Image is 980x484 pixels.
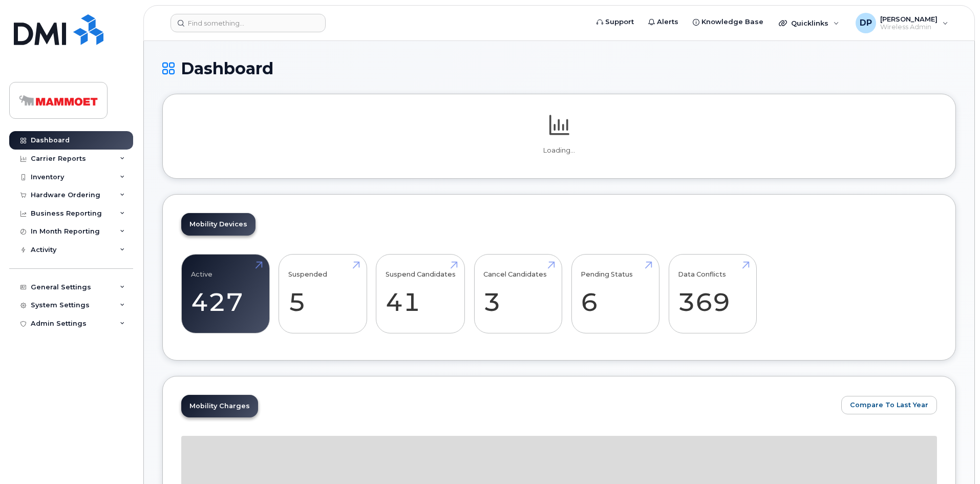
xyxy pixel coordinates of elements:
p: Loading... [181,146,937,155]
a: Active 427 [191,260,260,328]
span: Compare To Last Year [850,400,928,410]
a: Mobility Devices [181,213,255,236]
a: Suspend Candidates 41 [386,260,456,328]
a: Pending Status 6 [581,260,650,328]
a: Suspended 5 [288,260,357,328]
button: Compare To Last Year [841,396,937,414]
a: Data Conflicts 369 [678,260,747,328]
h1: Dashboard [162,59,956,77]
a: Cancel Candidates 3 [483,260,552,328]
a: Mobility Charges [181,395,258,417]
